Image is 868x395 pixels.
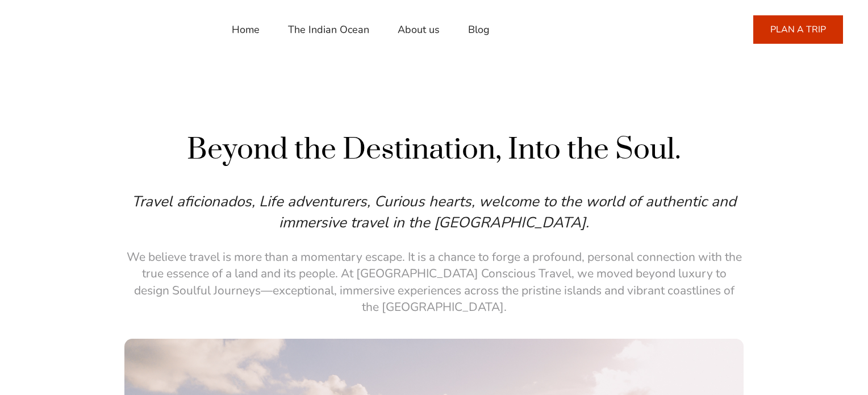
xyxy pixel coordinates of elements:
[232,16,260,43] a: Home
[468,16,490,43] a: Blog
[124,192,744,233] p: Travel aficionados, Life adventurers, Curious hearts, welcome to the world of authentic and immer...
[288,16,369,43] a: The Indian Ocean
[124,131,744,169] h1: Beyond the Destination, Into the Soul.
[753,15,843,44] a: PLAN A TRIP
[398,16,440,43] a: About us
[124,249,744,316] p: We believe travel is more than a momentary escape. It is a chance to forge a profound, personal c...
